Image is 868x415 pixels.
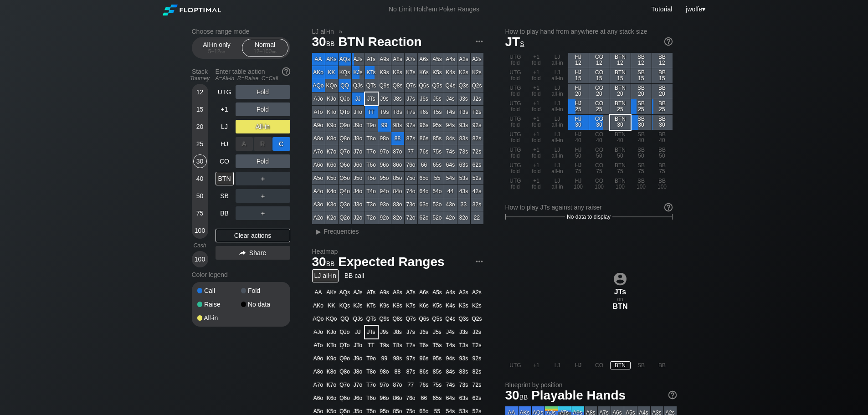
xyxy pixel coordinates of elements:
div: KJo [325,92,338,105]
span: bb [326,38,335,48]
div: 40 [193,172,207,185]
div: BTN 25 [610,99,631,114]
div: QTo [339,106,351,118]
div: QJo [339,92,351,105]
div: Fold [236,137,290,151]
img: help.32db89a4.svg [668,390,678,400]
div: T5s [431,106,444,118]
span: » [334,28,347,35]
div: 62s [471,159,483,171]
div: Q2o [339,211,351,224]
div: A5o [312,172,325,184]
div: Q2s [471,79,483,92]
div: 65s [431,159,444,171]
h2: How to play hand from anywhere at any stack size [505,28,673,35]
div: Q8s [391,79,404,92]
div: J3o [352,198,365,211]
div: +1 fold [526,130,547,145]
div: 96o [378,159,391,171]
div: +1 fold [526,53,547,68]
img: Floptimal logo [163,5,221,15]
div: A8s [391,53,404,66]
div: 54o [431,185,444,198]
div: 98o [378,132,391,145]
div: T7s [405,106,417,118]
div: J8s [391,92,404,105]
div: LJ [216,120,234,133]
div: K3s [457,66,470,79]
div: LJ all-in [547,99,568,114]
div: +1 fold [526,115,547,130]
div: AJo [312,92,325,105]
div: 32s [471,198,483,211]
div: BTN 40 [610,130,631,145]
div: Q3o [339,198,351,211]
div: KTs [365,66,378,79]
div: BTN 50 [610,146,631,161]
div: 15 [193,102,207,116]
div: Stack [188,64,212,85]
div: T8o [365,132,378,145]
div: J5o [352,172,365,184]
div: SB 50 [631,146,652,161]
div: UTG fold [505,68,526,83]
div: BTN 30 [610,115,631,130]
div: K7o [325,145,338,158]
div: All-in [236,120,290,133]
div: SB 12 [631,53,652,68]
div: T6s [418,106,431,118]
div: LJ all-in [547,68,568,83]
div: A2o [312,211,325,224]
div: Q5s [431,79,444,92]
div: Q6s [418,79,431,92]
div: K9o [325,119,338,132]
div: J9o [352,119,365,132]
div: Q8o [339,132,351,145]
span: BTN Reaction [337,35,423,50]
div: T7o [365,145,378,158]
div: BTN 12 [610,53,631,68]
div: Fold [241,287,285,294]
div: BTN [216,172,234,185]
div: 74s [444,145,457,158]
div: 44 [444,185,457,198]
div: J8o [352,132,365,145]
div: A6s [418,53,431,66]
div: J7o [352,145,365,158]
div: Q7o [339,145,351,158]
div: T6o [365,159,378,171]
div: A8o [312,132,325,145]
div: T4s [444,106,457,118]
div: HJ 100 [568,177,589,192]
div: 96s [418,119,431,132]
div: 12 – 100 [246,48,284,55]
div: 76s [418,145,431,158]
div: QJs [352,79,365,92]
div: T9s [378,106,391,118]
div: T3s [457,106,470,118]
div: J4o [352,185,365,198]
div: A7o [312,145,325,158]
div: KQo [325,79,338,92]
div: K5s [431,66,444,79]
div: K7s [405,66,417,79]
div: KK [325,66,338,79]
div: HJ 12 [568,53,589,68]
div: 12 [193,85,207,99]
img: ellipsis.fd386fe8.svg [474,256,484,266]
div: 20 [193,120,207,133]
img: share.864f2f62.svg [239,251,246,256]
div: SB 20 [631,84,652,99]
div: 30 [193,154,207,168]
div: 75s [431,145,444,158]
div: ＋ [236,172,290,185]
div: 86s [418,132,431,145]
div: HJ 40 [568,130,589,145]
div: CO 50 [589,146,610,161]
div: K4o [325,185,338,198]
span: bb [221,48,226,55]
div: 95o [378,172,391,184]
div: CO [216,154,234,168]
div: BTN 75 [610,161,631,176]
div: K3o [325,198,338,211]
